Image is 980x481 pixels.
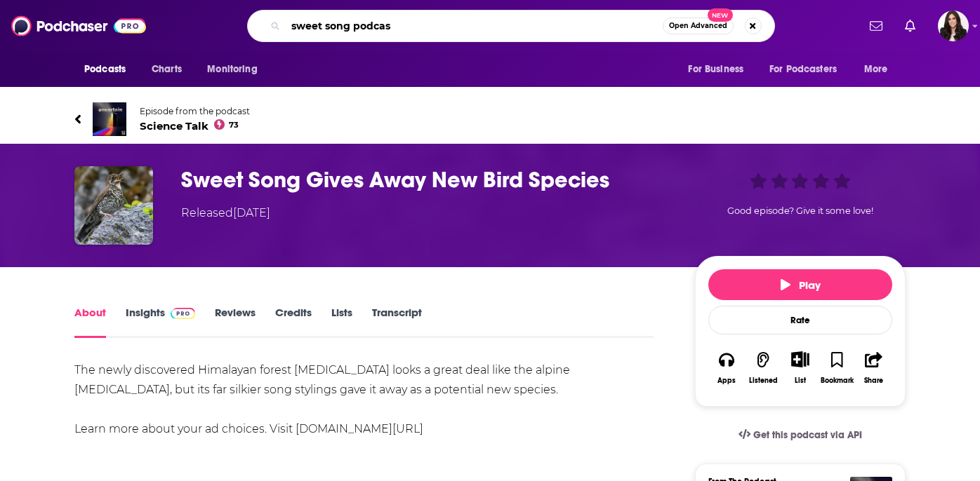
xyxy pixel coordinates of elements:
[819,342,855,393] button: Bookmark
[938,11,969,41] button: Show profile menu
[854,56,906,83] button: open menu
[181,205,270,222] div: Released [DATE]
[717,377,736,385] div: Apps
[786,351,814,367] button: Show More Button
[207,60,257,79] span: Monitoring
[938,11,969,41] span: Logged in as RebeccaShapiro
[152,60,182,79] span: Charts
[727,205,873,216] span: Good episode? Give it some love!
[74,306,106,338] a: About
[74,56,144,83] button: open menu
[74,360,654,439] div: The newly discovered Himalayan forest [MEDICAL_DATA] looks a great deal like the alpine [MEDICAL_...
[745,342,781,393] button: Listened
[140,106,250,116] span: Episode from the podcast
[215,306,256,338] a: Reviews
[372,306,422,338] a: Transcript
[74,166,153,245] img: Sweet Song Gives Away New Bird Species
[708,8,733,22] span: New
[171,308,195,319] img: Podchaser Pro
[669,22,727,29] span: Open Advanced
[84,60,126,79] span: Podcasts
[11,13,146,39] img: Podchaser - Follow, Share and Rate Podcasts
[795,376,806,385] div: List
[708,342,745,393] button: Apps
[864,60,888,79] span: More
[708,306,892,334] div: Rate
[864,377,883,385] div: Share
[781,278,821,292] span: Play
[663,18,734,34] button: Open AdvancedNew
[331,306,352,338] a: Lists
[229,122,239,128] span: 73
[275,306,312,338] a: Credits
[74,102,906,136] a: Science TalkEpisode from the podcastScience Talk73
[753,429,862,441] span: Get this podcast via API
[286,15,663,37] input: Search podcasts, credits, & more...
[782,342,819,393] div: Show More ButtonList
[181,166,673,194] h1: Sweet Song Gives Away New Bird Species
[938,11,969,41] img: User Profile
[197,56,275,83] button: open menu
[247,10,775,42] div: Search podcasts, credits, & more...
[688,60,743,79] span: For Business
[708,269,892,300] button: Play
[749,377,778,385] div: Listened
[856,342,892,393] button: Share
[864,14,888,38] a: Show notifications dropdown
[93,102,126,136] img: Science Talk
[126,306,195,338] a: InsightsPodchaser Pro
[821,377,854,385] div: Bookmark
[678,56,761,83] button: open menu
[769,60,837,79] span: For Podcasters
[143,56,190,83] a: Charts
[760,56,857,83] button: open menu
[727,418,873,452] a: Get this podcast via API
[899,14,921,38] a: Show notifications dropdown
[140,119,250,133] span: Science Talk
